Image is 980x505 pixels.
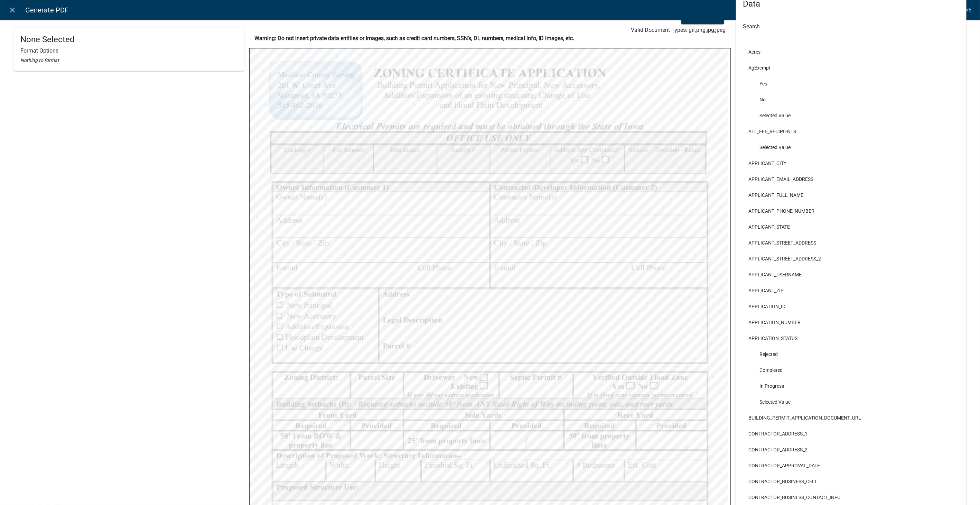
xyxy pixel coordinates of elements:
[743,123,960,139] li: ALL_FEE_RECIPIENTS
[743,378,960,394] li: In Progress
[9,6,17,14] i: close
[743,92,960,108] li: No
[743,60,960,76] li: AgExempt
[743,76,960,92] li: Yes
[20,47,237,54] h6: Format Options
[743,155,960,171] li: APPLICANT_CITY
[254,34,726,43] p: Warning: Do not insert private data entities or images, such as credit card numbers, SSN’s, DL nu...
[743,44,960,60] li: Acres
[743,171,960,187] li: APPLICANT_EMAIL_ADDRESS
[743,314,960,330] li: APPLICATION_NUMBER
[743,187,960,203] li: APPLICANT_FULL_NAME
[25,3,68,17] span: Generate PDF
[20,57,59,63] i: Nothing to format
[743,203,960,219] li: APPLICANT_PHONE_NUMBER
[743,283,960,299] li: APPLICANT_ZIP
[743,139,960,155] li: Selected Value
[743,267,960,283] li: APPLICANT_USERNAME
[743,410,960,426] li: BUILDING_PERMIT_APPLICATION_DOCUMENT_URL
[743,346,960,362] li: Rejected
[743,108,960,123] li: Selected Value
[743,394,960,410] li: Selected Value
[743,458,960,474] li: CONTRACTOR_APPROVAL_DATE
[743,426,960,442] li: CONTRACTOR_ADDRESS_1
[743,442,960,458] li: CONTRACTOR_ADDRESS_2
[20,35,237,45] h4: None Selected
[743,299,960,314] li: APPLICATION_ID
[743,362,960,378] li: Completed
[743,251,960,267] li: APPLICANT_STREET_ADDRESS_2
[631,27,726,33] span: Valid Document Types: gif,png,jpg,jpeg
[743,474,960,489] li: CONTRACTOR_BUSINESS_CELL
[743,219,960,235] li: APPLICANT_STATE
[743,330,960,346] li: APPLICATION_STATUS
[743,235,960,251] li: APPLICANT_STREET_ADDRESS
